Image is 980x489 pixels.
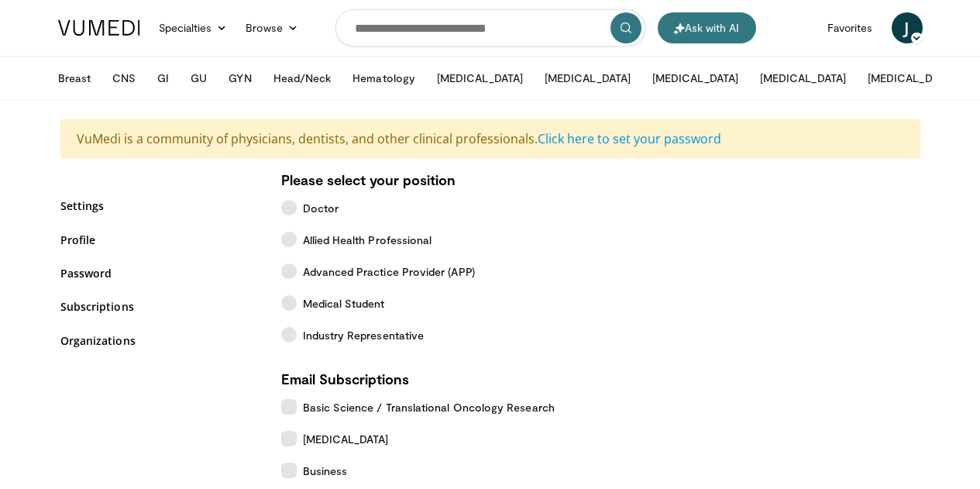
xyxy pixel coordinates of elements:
a: Specialties [150,12,237,43]
a: Browse [236,12,308,43]
button: [MEDICAL_DATA] [751,63,855,94]
input: Search topics, interventions [335,9,645,46]
button: GI [148,63,178,94]
a: J [892,12,923,43]
span: Doctor [303,200,339,216]
button: [MEDICAL_DATA] [858,63,963,94]
div: VuMedi is a community of physicians, dentists, and other clinical professionals. [60,119,920,158]
span: Allied Health Professional [303,232,432,248]
button: [MEDICAL_DATA] [428,63,532,94]
a: Password [60,265,258,281]
button: [MEDICAL_DATA] [535,63,640,94]
span: Industry Representative [303,327,425,343]
span: Business [303,463,348,479]
button: Head/Neck [264,63,341,94]
button: [MEDICAL_DATA] [643,63,748,94]
span: Advanced Practice Provider (APP) [303,263,475,280]
img: VuMedi Logo [58,20,140,36]
span: Medical Student [303,295,385,312]
button: Hematology [343,63,425,94]
button: CNS [103,63,145,94]
button: Ask with AI [658,12,756,43]
a: Organizations [60,332,258,349]
button: Breast [49,63,100,94]
button: GU [181,63,216,94]
span: [MEDICAL_DATA] [303,431,389,447]
a: Favorites [818,12,882,43]
a: Subscriptions [60,298,258,315]
a: Click here to set your password [538,130,721,147]
button: GYN [219,63,260,94]
strong: Email Subscriptions [281,370,409,387]
strong: Please select your position [281,171,456,188]
a: Profile [60,232,258,248]
span: Basic Science / Translational Oncology Research [303,399,555,415]
a: Settings [60,198,258,214]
